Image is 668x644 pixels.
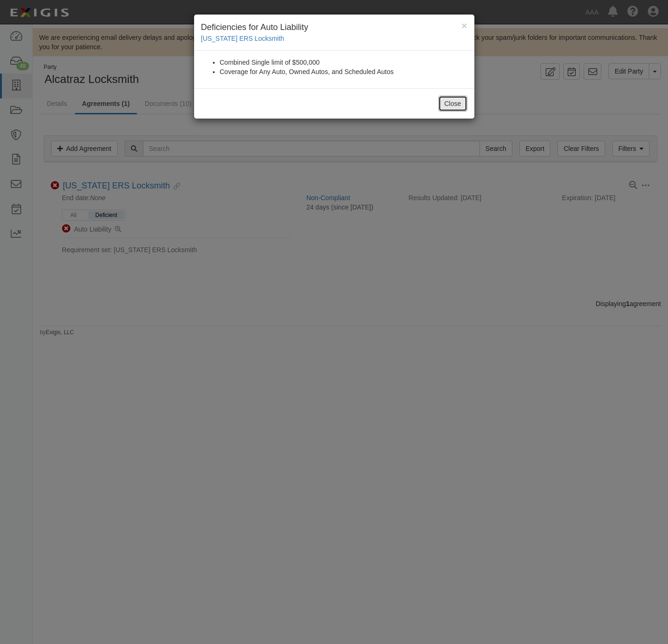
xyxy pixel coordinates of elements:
[461,21,467,30] button: Close
[438,96,467,112] button: Close
[220,58,467,67] li: Combined Single limit of $500,000
[201,22,467,34] h4: Deficiencies for Auto Liability
[220,67,467,76] li: Coverage for Any Auto, Owned Autos, and Scheduled Autos
[201,35,285,42] a: [US_STATE] ERS Locksmith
